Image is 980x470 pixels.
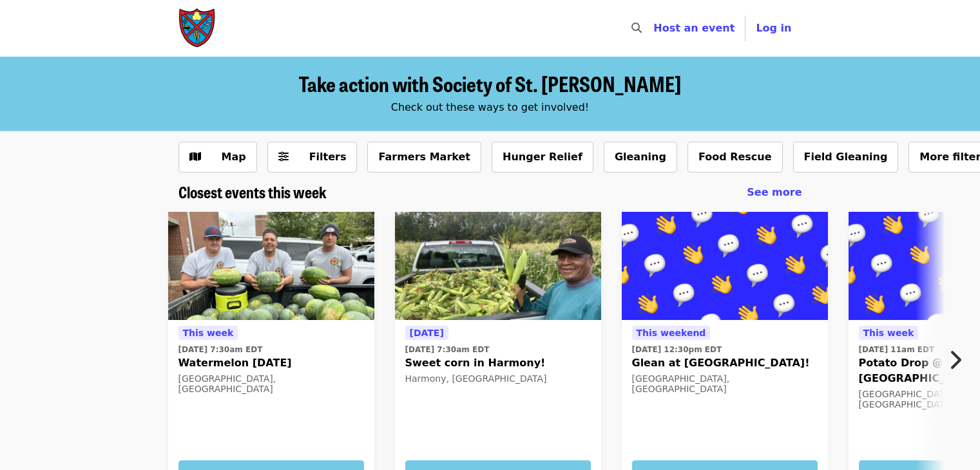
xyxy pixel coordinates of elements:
a: Closest events this week [178,183,327,202]
span: Sweet corn in Harmony! [405,355,591,371]
span: Closest events this week [178,180,327,203]
time: [DATE] 12:30pm EDT [632,344,722,355]
button: Log in [745,15,802,41]
img: Society of St. Andrew - Home [178,8,217,49]
button: Farmers Market [367,142,481,173]
i: map icon [189,151,201,163]
button: Filters (0 selected) [267,142,358,173]
span: Filters [309,151,347,163]
button: Gleaning [604,142,677,173]
i: sliders-h icon [278,151,289,163]
span: Map [222,151,246,163]
img: Watermelon Thursday, 8/21/25 organized by Society of St. Andrew [168,212,374,320]
img: Sweet corn in Harmony! organized by Society of St. Andrew [395,212,601,320]
span: [DATE] [410,328,444,338]
a: See more [747,185,802,200]
span: Glean at [GEOGRAPHIC_DATA]! [632,355,818,371]
span: This weekend [637,328,706,338]
time: [DATE] 7:30am EDT [405,344,490,355]
span: This week [863,328,914,338]
button: Food Rescue [687,142,783,173]
span: See more [747,186,802,198]
input: Search [649,13,660,44]
button: Next item [937,342,980,378]
button: Show map view [178,142,257,173]
button: Hunger Relief [492,142,593,173]
div: Check out these ways to get involved! [178,100,802,115]
div: [GEOGRAPHIC_DATA], [GEOGRAPHIC_DATA] [178,373,364,395]
div: Harmony, [GEOGRAPHIC_DATA] [405,373,591,384]
time: [DATE] 11am EDT [859,344,935,355]
span: Take action with Society of St. [PERSON_NAME] [299,68,681,99]
span: Log in [756,22,791,34]
time: [DATE] 7:30am EDT [178,344,263,355]
i: search icon [631,22,642,34]
img: Glean at Lynchburg Community Market! organized by Society of St. Andrew [622,212,828,320]
a: Host an event [653,22,735,34]
span: This week [183,328,234,338]
i: chevron-right icon [948,348,961,372]
button: Field Gleaning [793,142,899,173]
span: Watermelon [DATE] [178,355,364,371]
div: [GEOGRAPHIC_DATA], [GEOGRAPHIC_DATA] [632,373,818,395]
div: Closest events this week [168,183,812,202]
